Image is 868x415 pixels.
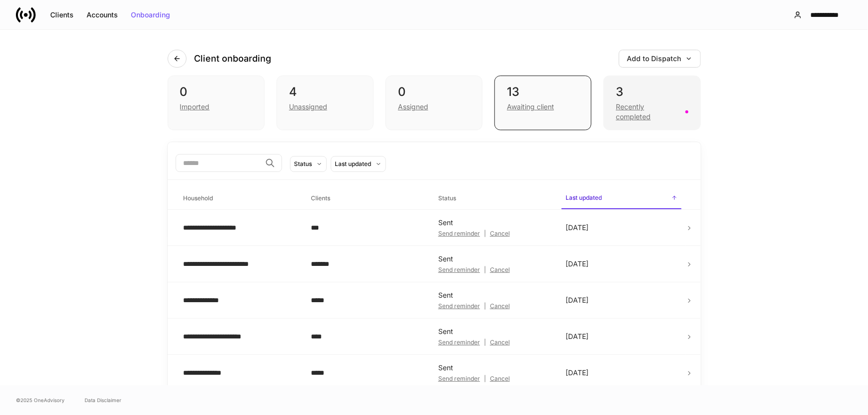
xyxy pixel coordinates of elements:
[438,231,480,237] div: Send reminder
[490,230,510,238] button: Cancel
[438,338,480,346] button: Send reminder
[490,267,510,273] div: Cancel
[438,375,550,383] div: |
[331,156,386,172] button: Last updated
[180,102,210,112] div: Imported
[558,210,685,246] td: [DATE]
[558,319,685,355] td: [DATE]
[490,339,510,345] div: Cancel
[180,188,299,209] span: Household
[438,254,550,264] div: Sent
[311,193,330,203] h6: Clients
[184,193,213,203] h6: Household
[490,302,510,310] button: Cancel
[438,266,550,274] div: |
[438,327,550,336] div: Sent
[438,267,480,273] div: Send reminder
[438,218,550,228] div: Sent
[616,102,679,122] div: Recently completed
[438,302,550,310] div: |
[307,188,426,209] span: Clients
[490,376,510,382] div: Cancel
[289,102,327,112] div: Unassigned
[438,290,550,300] div: Sent
[438,363,550,373] div: Sent
[438,376,480,382] div: Send reminder
[562,188,681,209] span: Last updated
[290,156,327,172] button: Status
[438,230,550,238] div: |
[558,355,685,391] td: [DATE]
[434,188,554,209] span: Status
[616,84,688,100] div: 3
[294,159,312,168] div: Status
[386,76,482,130] div: 0Assigned
[50,11,74,18] div: Clients
[85,396,121,404] a: Data Disclaimer
[398,84,470,100] div: 0
[438,375,480,383] button: Send reminder
[80,7,124,23] button: Accounts
[490,338,510,346] button: Cancel
[289,84,361,100] div: 4
[627,55,692,62] div: Add to Dispatch
[566,193,602,202] h6: Last updated
[603,76,700,130] div: 3Recently completed
[558,246,685,282] td: [DATE]
[619,50,701,68] button: Add to Dispatch
[490,375,510,383] button: Cancel
[194,53,272,65] h4: Client onboarding
[87,11,118,18] div: Accounts
[438,266,480,274] button: Send reminder
[438,338,550,346] div: |
[398,102,428,112] div: Assigned
[168,76,265,130] div: 0Imported
[558,282,685,319] td: [DATE]
[277,76,374,130] div: 4Unassigned
[44,7,80,23] button: Clients
[507,102,554,112] div: Awaiting client
[335,159,372,168] div: Last updated
[16,396,65,404] span: © 2025 OneAdvisory
[507,84,579,100] div: 13
[490,266,510,274] button: Cancel
[438,302,480,310] button: Send reminder
[438,339,480,345] div: Send reminder
[124,7,177,23] button: Onboarding
[438,230,480,238] button: Send reminder
[438,303,480,309] div: Send reminder
[490,231,510,237] div: Cancel
[131,11,170,18] div: Onboarding
[180,84,252,100] div: 0
[494,76,591,130] div: 13Awaiting client
[438,193,456,203] h6: Status
[490,303,510,309] div: Cancel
